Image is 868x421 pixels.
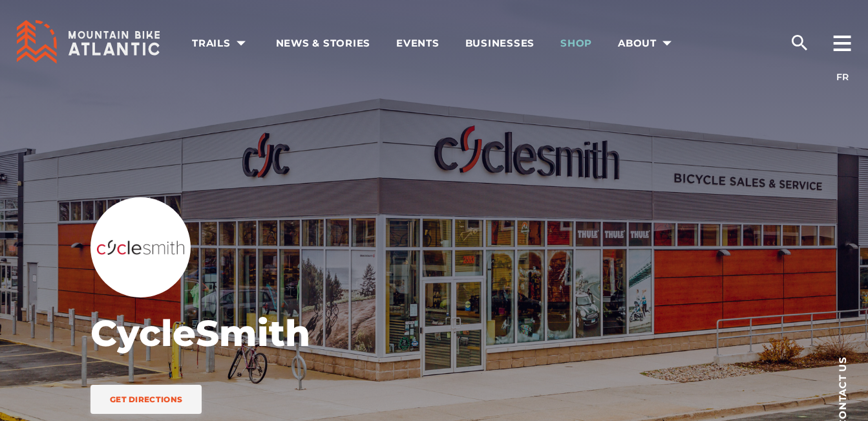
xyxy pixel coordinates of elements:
span: News & Stories [276,37,371,50]
span: Businesses [465,37,535,50]
span: Events [396,37,439,50]
a: FR [836,71,849,83]
span: Shop [560,37,592,50]
span: Trails [192,37,250,50]
ion-icon: search [789,32,810,53]
ion-icon: arrow dropdown [232,34,250,52]
span: Get Directions [110,394,182,404]
span: About [618,37,676,50]
a: Get Directions [90,385,202,414]
ion-icon: arrow dropdown [658,34,676,52]
img: CycleSmith [97,240,184,255]
h1: CycleSmith [90,310,566,356]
